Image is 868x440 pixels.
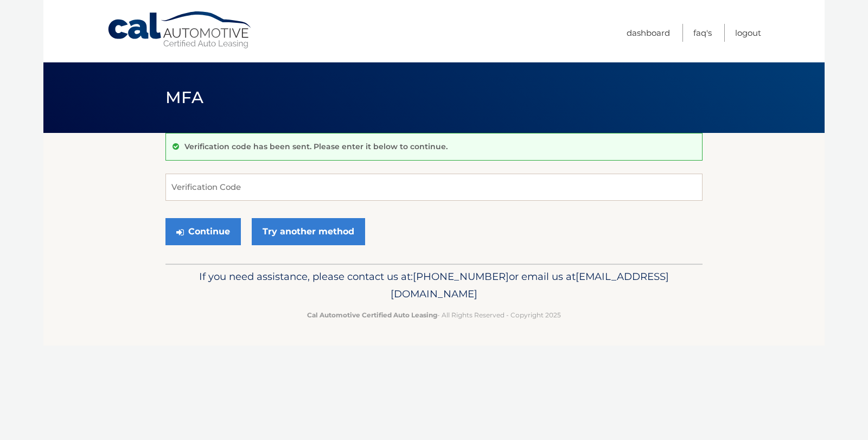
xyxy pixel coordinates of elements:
p: If you need assistance, please contact us at: or email us at [173,268,695,303]
p: - All Rights Reserved - Copyright 2025 [173,309,695,321]
a: Try another method [252,218,365,245]
a: Cal Automotive [107,11,253,49]
strong: Cal Automotive Certified Auto Leasing [307,311,437,319]
p: Verification code has been sent. Please enter it below to continue. [184,142,448,151]
button: Continue [165,218,241,245]
a: FAQ's [693,24,712,42]
input: Verification Code [165,174,703,201]
a: Dashboard [627,24,670,42]
a: Logout [735,24,761,42]
span: [PHONE_NUMBER] [413,270,509,283]
span: [EMAIL_ADDRESS][DOMAIN_NAME] [391,270,669,300]
span: MFA [165,87,203,107]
